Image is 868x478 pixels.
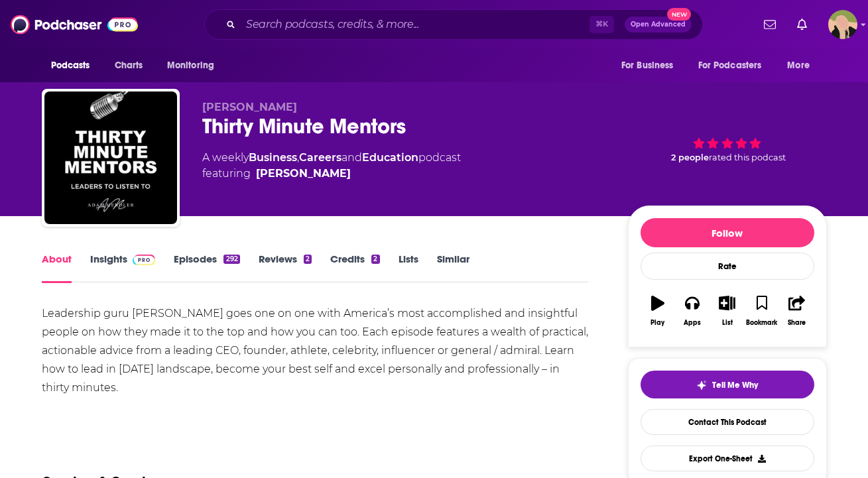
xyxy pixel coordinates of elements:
span: Logged in as KatMcMahonn [828,10,857,39]
button: Open AdvancedNew [625,17,692,32]
a: [PERSON_NAME] [256,166,351,182]
span: and [341,151,362,164]
button: Export One-Sheet [641,446,814,471]
button: tell me why sparkleTell Me Why [641,371,814,398]
span: rated this podcast [709,152,786,162]
a: Business [249,151,297,164]
button: open menu [690,53,781,78]
span: 2 people [671,152,709,162]
button: Share [779,287,814,335]
button: open menu [778,53,826,78]
a: Similar [437,253,469,283]
a: Reviews2 [259,253,312,283]
div: Leadership guru [PERSON_NAME] goes one on one with America’s most accomplished and insightful peo... [42,304,589,397]
a: Show notifications dropdown [792,13,812,36]
span: For Business [621,56,674,75]
span: Open Advanced [631,21,686,28]
span: [PERSON_NAME] [202,101,297,113]
a: Credits2 [330,253,379,283]
div: Rate [641,253,814,280]
div: Apps [684,319,701,327]
button: open menu [42,53,107,78]
img: Thirty Minute Mentors [44,91,177,224]
span: New [667,8,691,21]
button: List [710,287,744,335]
a: InsightsPodchaser Pro [90,253,156,283]
button: Show profile menu [828,10,857,39]
a: Show notifications dropdown [759,13,781,36]
input: Search podcasts, credits, & more... [241,14,589,35]
span: Tell Me Why [712,380,758,390]
a: Education [362,151,418,164]
span: Podcasts [51,56,90,75]
div: 2 [371,255,379,264]
img: tell me why sparkle [696,380,707,390]
span: Charts [115,56,143,75]
button: Follow [641,218,814,247]
div: List [722,319,733,327]
div: 2 peoplerated this podcast [628,101,827,183]
span: More [787,56,810,75]
img: Podchaser Pro [133,255,156,265]
a: Charts [106,53,151,78]
button: Bookmark [745,287,779,335]
div: Bookmark [746,319,777,327]
button: Apps [675,287,710,335]
span: ⌘ K [589,16,614,33]
img: User Profile [828,10,857,39]
a: Lists [399,253,418,283]
button: Play [641,287,675,335]
a: Contact This Podcast [641,409,814,435]
button: open menu [158,53,231,78]
span: featuring [202,166,461,182]
span: , [297,151,299,164]
div: 2 [304,255,312,264]
a: About [42,253,72,283]
a: Careers [299,151,341,164]
img: Podchaser - Follow, Share and Rate Podcasts [11,12,138,37]
a: Episodes292 [174,253,239,283]
div: Play [651,319,664,327]
div: A weekly podcast [202,150,461,182]
div: 292 [223,255,239,264]
span: For Podcasters [698,56,762,75]
button: open menu [612,53,690,78]
div: Search podcasts, credits, & more... [204,9,703,40]
div: Share [788,319,806,327]
span: Monitoring [167,56,214,75]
